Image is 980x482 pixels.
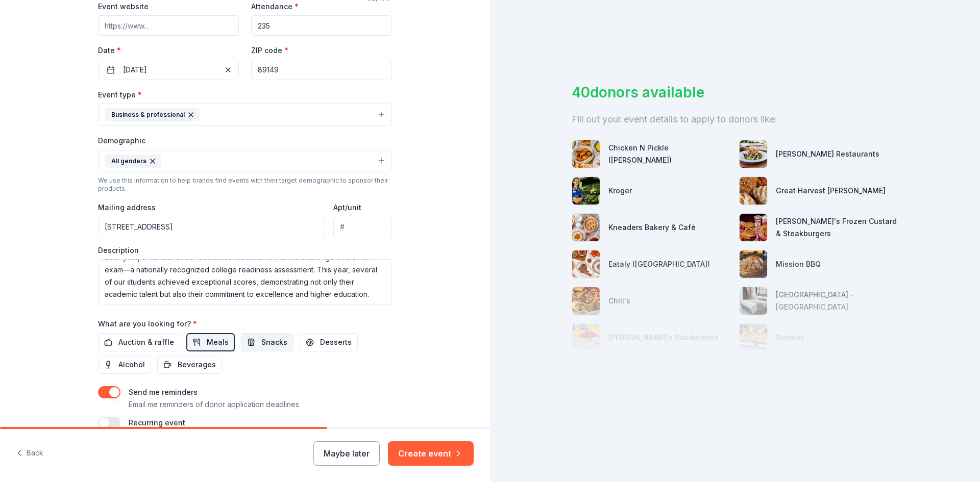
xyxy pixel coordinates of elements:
[333,217,392,237] input: #
[572,214,600,241] img: photo for Kneaders Bakery & Café
[207,336,229,348] span: Meals
[98,356,151,374] button: Alcohol
[129,388,198,396] label: Send me reminders
[129,398,299,411] p: Email me reminders of donor application deadlines
[98,60,239,80] button: [DATE]
[98,90,142,100] label: Event type
[572,140,600,168] img: photo for Chicken N Pickle (Henderson)
[98,202,156,213] label: Mailing address
[178,359,216,371] span: Beverages
[333,202,361,213] label: Apt/unit
[118,359,145,371] span: Alcohol
[241,333,293,351] button: Snacks
[608,185,632,197] div: Kroger
[98,150,392,172] button: All genders
[251,60,392,80] input: 12345 (U.S. only)
[251,15,392,36] input: 20
[105,108,200,121] div: Business & professional
[251,2,299,12] label: Attendance
[740,140,767,168] img: photo for Cameron Mitchell Restaurants
[261,336,287,348] span: Snacks
[572,111,898,128] div: Fill out your event details to apply to donors like:
[98,15,239,36] input: https://www...
[98,136,145,146] label: Demographic
[98,104,392,126] button: Business & professional
[740,214,767,241] img: photo for Freddy's Frozen Custard & Steakburgers
[300,333,358,351] button: Desserts
[129,418,185,427] label: Recurring event
[313,441,380,466] button: Maybe later
[98,259,392,305] textarea: Rewarding students for their hard work and dedication on the ACT exam. Each year, a number of our...
[16,443,43,464] button: Back
[608,221,696,234] div: Kneaders Bakery & Café
[740,177,767,205] img: photo for Great Harvest Henderson
[98,176,392,193] div: We use this information to help brands find events with their target demographic to sponsor their...
[251,45,288,56] label: ZIP code
[388,441,474,466] button: Create event
[98,45,239,56] label: Date
[118,336,174,348] span: Auction & raffle
[105,155,161,168] div: All genders
[186,333,235,351] button: Meals
[320,336,352,348] span: Desserts
[776,148,879,160] div: [PERSON_NAME] Restaurants
[776,185,886,197] div: Great Harvest [PERSON_NAME]
[98,333,180,351] button: Auction & raffle
[572,177,600,205] img: photo for Kroger
[98,217,325,237] input: Enter a US address
[608,142,731,166] div: Chicken N Pickle ([PERSON_NAME])
[776,215,898,240] div: [PERSON_NAME]'s Frozen Custard & Steakburgers
[98,2,149,12] label: Event website
[572,82,898,103] div: 40 donors available
[98,319,197,329] label: What are you looking for?
[157,356,222,374] button: Beverages
[98,245,139,256] label: Description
